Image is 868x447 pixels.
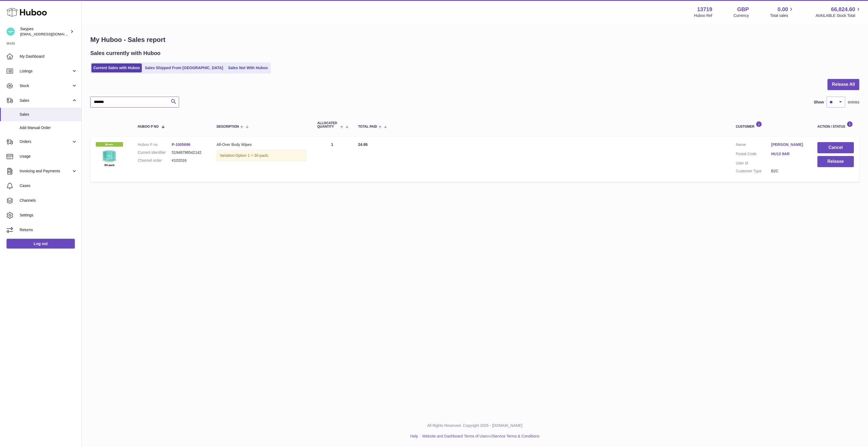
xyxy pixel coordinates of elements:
[217,125,239,128] span: Description
[143,63,225,72] a: Sales Shipped From [GEOGRAPHIC_DATA]
[734,13,749,18] div: Currency
[217,142,306,147] div: All-Over Body Wipes
[90,35,859,44] h1: My Huboo - Sales report
[410,434,418,438] a: Help
[20,227,77,232] span: Returns
[358,125,377,128] span: Total paid
[736,121,807,128] div: Customer
[770,13,794,18] span: Total sales
[815,6,861,18] a: 66,824.60 AVAILABLE Stock Total
[771,142,807,147] a: [PERSON_NAME]
[815,13,861,18] span: AVAILABLE Stock Total
[172,150,206,155] dd: 51948798542142
[138,142,172,147] dt: Huboo P no
[138,158,172,163] dt: Channel order
[20,83,72,88] span: Stock
[91,63,142,72] a: Current Sales with Huboo
[20,139,72,144] span: Orders
[831,6,855,13] span: 66,824.60
[20,213,77,218] span: Settings
[358,142,368,147] span: 24.95
[420,434,539,439] li: and
[817,156,854,167] button: Release
[20,54,77,59] span: My Dashboard
[736,151,771,158] dt: Postal Code
[848,100,859,105] span: entries
[736,161,771,166] dt: User Id
[814,100,824,105] label: Show
[778,6,788,13] span: 0.00
[20,98,72,103] span: Sales
[817,142,854,153] button: Cancel
[771,151,807,157] a: HU13 9AR
[20,183,77,188] span: Cases
[737,6,749,13] strong: GBP
[172,142,190,147] a: P-1005696
[422,434,486,438] a: Website and Dashboard Terms of Use
[86,423,864,428] p: All Rights Reserved. Copyright 2025 - [DOMAIN_NAME]
[20,169,72,174] span: Invoicing and Payments
[172,158,206,163] dd: #102016
[312,137,353,182] td: 1
[138,125,159,128] span: Huboo P no
[20,198,77,203] span: Channels
[20,125,77,130] span: Add Manual Order
[736,169,771,174] dt: Customer Type
[20,112,77,117] span: Sales
[7,27,15,36] img: internalAdmin-13719@internal.huboo.com
[817,121,854,128] div: Action / Status
[90,50,161,57] h2: Sales currently with Huboo
[20,32,80,36] span: [EMAIL_ADDRESS][DOMAIN_NAME]
[217,150,306,161] div: Variation:
[317,121,339,128] span: ALLOCATED Quantity
[736,142,771,149] dt: Name
[694,13,712,18] div: Huboo Ref
[226,63,270,72] a: Sales Not With Huboo
[827,79,859,90] button: Release All
[771,169,807,174] dd: B2C
[493,434,540,438] a: Service Terms & Conditions
[770,6,794,18] a: 0.00 Total sales
[20,154,77,159] span: Usage
[697,6,712,13] strong: 13719
[235,153,269,158] span: Option 1 = 30-pack;
[7,239,75,249] a: Log out
[138,150,172,155] dt: Current identifier
[96,142,123,169] img: 137191726829084.png
[20,26,69,37] div: Swypes
[20,69,72,74] span: Listings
